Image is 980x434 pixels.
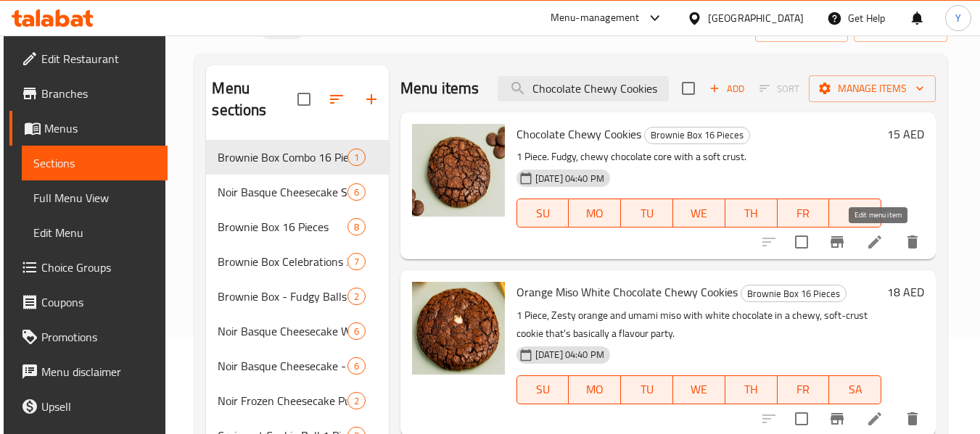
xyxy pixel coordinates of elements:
[569,375,621,404] button: MO
[41,293,156,311] span: Coupons
[41,363,156,380] span: Menu disclaimer
[22,180,168,215] a: Full Menu View
[206,209,388,244] div: Brownie Box 16 Pieces8
[707,80,746,97] span: Add
[575,379,615,400] span: MO
[218,149,347,166] span: Brownie Box Combo 16 Pieces
[778,199,830,228] button: FR
[829,375,881,404] button: SA
[348,394,365,408] span: 2
[673,199,725,228] button: WE
[218,322,347,340] span: Noir Basque Cheesecake Whole
[218,288,347,305] span: Brownie Box - Fudgy Balls
[569,199,621,228] button: MO
[289,84,319,114] span: Select all sections
[218,357,347,375] span: Noir Basque Cheesecake - Limited Edition
[809,75,936,102] button: Manage items
[400,78,479,99] h2: Menu items
[895,225,930,259] button: delete
[206,244,388,279] div: Brownie Box Celebrations 24 Pieces7
[9,76,168,111] a: Branches
[725,199,778,228] button: TH
[829,199,881,228] button: SA
[627,203,667,224] span: TU
[516,123,641,145] span: Chocolate Chewy Cookies
[708,10,804,26] div: [GEOGRAPHIC_DATA]
[621,375,673,404] button: TU
[516,199,569,228] button: SU
[347,218,366,235] div: items
[206,383,388,418] div: Noir Frozen Cheesecake Pudding2
[218,183,347,201] span: Noir Basque Cheesecake Slice
[206,140,388,175] div: Brownie Box Combo 16 Pieces1
[412,124,505,217] img: Chocolate Chewy Cookies
[523,379,564,400] span: SU
[33,189,156,206] span: Full Menu View
[673,375,725,404] button: WE
[347,253,366,270] div: items
[218,218,347,235] span: Brownie Box 16 Pieces
[767,20,836,38] span: import
[865,20,936,38] span: export
[41,328,156,346] span: Promotions
[33,154,156,172] span: Sections
[530,348,610,362] span: [DATE] 04:40 PM
[347,149,366,166] div: items
[348,290,365,304] span: 2
[866,410,884,427] a: Edit menu item
[679,203,720,224] span: WE
[741,285,847,302] div: Brownie Box 16 Pieces
[206,279,388,314] div: Brownie Box - Fudgy Balls2
[41,85,156,102] span: Branches
[783,379,824,400] span: FR
[33,224,156,241] span: Edit Menu
[741,285,846,302] span: Brownie Box 16 Pieces
[783,203,824,224] span: FR
[516,306,881,343] p: 1 Piece, Zesty orange and umami miso with white chocolate in a chewy, soft-crust cookie that's ba...
[955,10,961,26] span: Y
[835,203,876,224] span: SA
[412,282,505,375] img: Orange Miso White Chocolate Chewy Cookies
[9,250,168,285] a: Choice Groups
[212,78,297,121] h2: Menu sections
[820,80,924,98] span: Manage items
[731,203,772,224] span: TH
[347,322,366,340] div: items
[887,124,924,144] h6: 15 AED
[206,349,388,383] div: Noir Basque Cheesecake - Limited Edition6
[22,215,168,250] a: Edit Menu
[627,379,667,400] span: TU
[348,325,365,338] span: 6
[206,314,388,349] div: Noir Basque Cheesecake Whole6
[820,225,855,259] button: Branch-specific-item
[348,255,365,269] span: 7
[44,120,156,137] span: Menus
[731,379,772,400] span: TH
[725,375,778,404] button: TH
[679,379,720,400] span: WE
[347,288,366,305] div: items
[575,203,615,224] span: MO
[218,392,347,409] span: Noir Frozen Cheesecake Pudding
[9,320,168,354] a: Promotions
[347,183,366,201] div: items
[348,151,365,164] span: 1
[887,282,924,302] h6: 18 AED
[786,404,817,434] span: Select to update
[348,185,365,199] span: 6
[206,175,388,209] div: Noir Basque Cheesecake Slice6
[523,203,564,224] span: SU
[9,354,168,389] a: Menu disclaimer
[41,259,156,276] span: Choice Groups
[645,127,749,143] span: Brownie Box 16 Pieces
[348,359,365,373] span: 6
[498,76,669,101] input: search
[218,253,347,270] span: Brownie Box Celebrations 24 Pieces
[9,41,168,76] a: Edit Restaurant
